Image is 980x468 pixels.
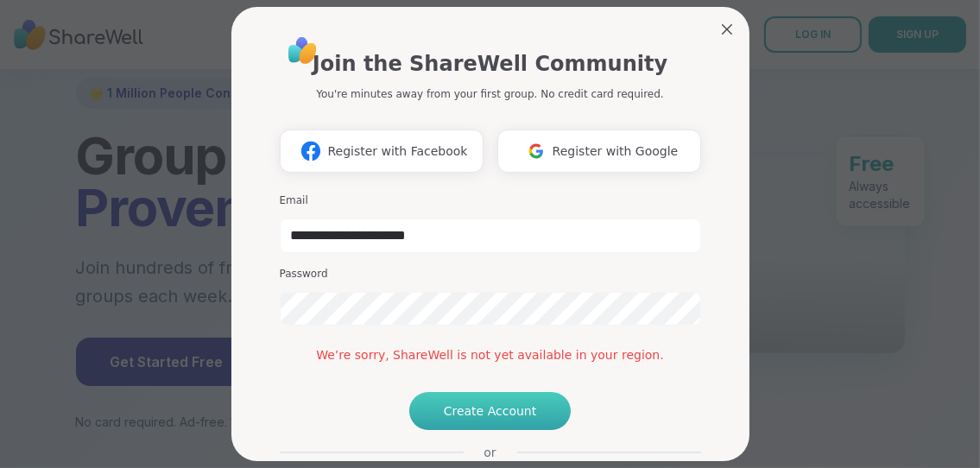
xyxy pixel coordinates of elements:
span: or [463,444,516,461]
img: ShareWell Logo [283,31,322,70]
button: Register with Google [497,130,701,173]
button: Register with Facebook [280,130,484,173]
p: You're minutes away from your first group. No credit card required. [316,86,663,102]
span: Create Account [444,402,537,420]
img: ShareWell Logomark [294,135,327,167]
div: We’re sorry, ShareWell is not yet available in your region. [280,346,701,364]
h3: Email [280,193,701,208]
span: Register with Facebook [327,142,467,161]
img: ShareWell Logomark [520,135,553,167]
h1: Join the ShareWell Community [313,48,667,79]
span: Register with Google [553,142,679,161]
button: Create Account [409,392,572,430]
h3: Password [280,267,701,281]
